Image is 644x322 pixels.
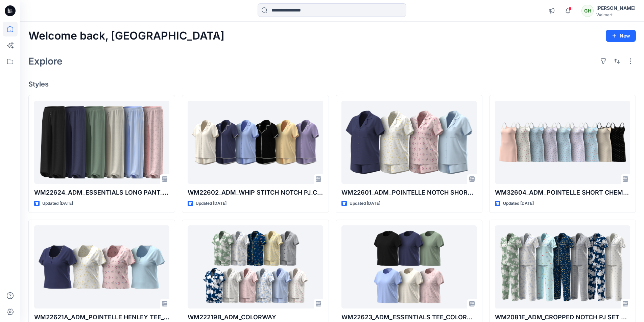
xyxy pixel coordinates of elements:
[34,313,169,322] p: WM22621A_ADM_POINTELLE HENLEY TEE_COLORWAY
[596,12,636,17] div: Walmart
[196,200,226,207] p: Updated [DATE]
[28,30,224,42] h2: Welcome back, [GEOGRAPHIC_DATA]
[596,4,636,12] div: [PERSON_NAME]
[34,188,169,197] p: WM22624_ADM_ESSENTIALS LONG PANT_COLORWAY
[34,225,169,309] a: WM22621A_ADM_POINTELLE HENLEY TEE_COLORWAY
[188,225,323,309] a: WM22219B_ADM_COLORWAY
[341,313,477,322] p: WM22623_ADM_ESSENTIALS TEE_COLORWAY
[341,101,477,184] a: WM22601_ADM_POINTELLE NOTCH SHORTIE_COLORWAY
[34,101,169,184] a: WM22624_ADM_ESSENTIALS LONG PANT_COLORWAY
[188,101,323,184] a: WM22602_ADM_WHIP STITCH NOTCH PJ_COLORWAY
[495,225,630,309] a: WM2081E_ADM_CROPPED NOTCH PJ SET w/ STRAIGHT HEM TOP_COLORWAY
[495,188,630,197] p: WM32604_ADM_POINTELLE SHORT CHEMISE_COLORWAY
[606,30,636,42] button: New
[495,313,630,322] p: WM2081E_ADM_CROPPED NOTCH PJ SET w/ STRAIGHT HEM TOP_COLORWAY
[503,200,534,207] p: Updated [DATE]
[350,200,380,207] p: Updated [DATE]
[495,101,630,184] a: WM32604_ADM_POINTELLE SHORT CHEMISE_COLORWAY
[28,56,63,67] h2: Explore
[341,225,477,309] a: WM22623_ADM_ESSENTIALS TEE_COLORWAY
[581,5,594,17] div: GH
[341,188,477,197] p: WM22601_ADM_POINTELLE NOTCH SHORTIE_COLORWAY
[42,200,73,207] p: Updated [DATE]
[188,188,323,197] p: WM22602_ADM_WHIP STITCH NOTCH PJ_COLORWAY
[28,80,636,88] h4: Styles
[188,313,323,322] p: WM22219B_ADM_COLORWAY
